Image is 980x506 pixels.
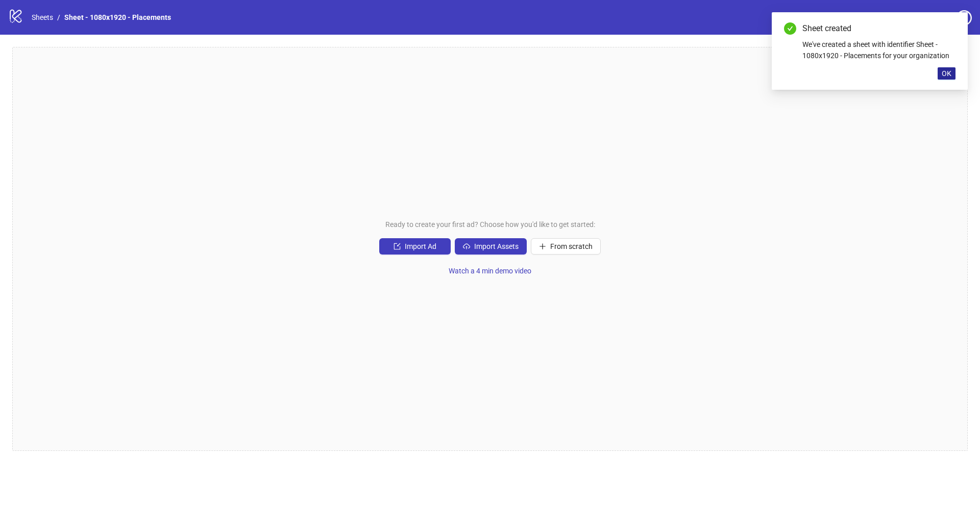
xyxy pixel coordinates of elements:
[57,12,60,23] li: /
[550,242,593,250] span: From scratch
[394,243,401,250] span: import
[802,39,955,61] div: We've created a sheet with identifier Sheet - 1080x1920 - Placements for your organization
[957,10,972,26] span: question-circle
[942,69,951,78] span: OK
[385,219,595,230] span: Ready to create your first ad? Choose how you'd like to get started:
[62,12,173,23] a: Sheet - 1080x1920 - Placements
[405,242,436,250] span: Import Ad
[784,22,796,35] span: check-circle
[440,263,540,279] button: Watch a 4 min demo video
[531,238,601,255] button: From scratch
[30,12,55,23] a: Sheets
[463,243,470,250] span: cloud-upload
[379,238,451,255] button: Import Ad
[539,243,546,250] span: plus
[938,67,955,80] button: OK
[944,22,955,34] a: Close
[802,22,955,35] div: Sheet created
[474,242,519,250] span: Import Assets
[455,238,527,255] button: Import Assets
[449,267,531,275] span: Watch a 4 min demo video
[899,10,952,27] a: Settings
